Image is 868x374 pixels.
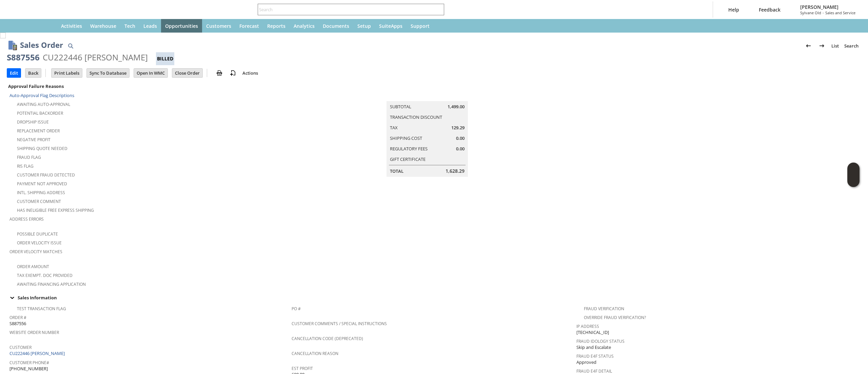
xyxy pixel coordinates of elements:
[353,19,375,33] a: Setup
[8,19,24,33] a: Recent Records
[17,119,49,125] a: Dropship Issue
[390,146,428,152] a: Regulatory Fees
[375,19,407,33] a: SuiteApps
[759,6,781,13] label: Feedback
[143,23,157,29] span: Leads
[842,40,861,51] a: Search
[267,23,285,29] span: Reports
[390,156,426,162] a: Gift Certificate
[800,10,821,15] span: Sylvane Old
[847,175,860,187] span: Oracle Guided Learning Widget. To move around, please hold and drag
[9,360,49,366] a: Customer Phone#
[390,135,422,141] a: Shipping Cost
[120,19,139,33] a: Tech
[235,19,263,33] a: Forecast
[7,69,21,77] input: Edit
[17,101,70,107] a: Awaiting Auto-Approval
[584,306,624,312] a: Fraud Verification
[9,344,32,350] a: Customer
[818,42,826,50] img: Next
[446,168,465,174] span: 1,628.29
[17,207,94,213] a: Has Ineligible Free Express Shipping
[17,146,67,151] a: Shipping Quote Needed
[9,249,62,255] a: Order Velocity Matches
[390,125,398,131] a: Tax
[17,128,60,134] a: Replacement Order
[323,23,349,29] span: Documents
[9,315,26,320] a: Order #
[17,199,61,204] a: Customer Comment
[390,104,411,110] a: Subtotal
[9,330,59,335] a: Website Order Number
[847,163,860,187] iframe: Click here to launch Oracle Guided Learning Help Panel
[90,23,116,29] span: Warehouse
[17,306,66,312] a: Test Transaction Flag
[292,321,387,326] a: Customer Comments / Special Instructions
[456,146,465,152] span: 0.00
[407,19,434,33] a: Support
[576,323,599,329] a: IP Address
[87,69,129,77] input: Sync To Database
[215,69,223,77] img: print.svg
[7,293,861,302] td: Sales Information
[161,19,202,33] a: Opportunities
[17,281,86,287] a: Awaiting Financing Application
[576,368,612,374] a: Fraud E4F Detail
[20,39,63,51] h1: Sales Order
[9,216,44,222] a: Address Errors
[156,52,174,65] div: Billed
[240,70,261,76] a: Actions
[17,190,65,195] a: Intl. Shipping Address
[390,168,403,174] a: Total
[202,19,235,33] a: Customers
[17,163,34,169] a: RIS flag
[379,23,402,29] span: SuiteApps
[41,19,57,33] a: Home
[829,40,842,51] a: List
[24,19,41,33] div: Shortcuts
[229,69,237,77] img: add-record.svg
[411,23,430,29] span: Support
[66,42,75,50] img: Quick Find
[17,273,73,278] a: Tax Exempt. Doc Provided
[45,22,53,30] svg: Home
[206,23,231,29] span: Customers
[43,52,148,63] div: CU222446 [PERSON_NAME]
[17,181,67,187] a: Payment not approved
[9,350,66,356] a: CU222446 [PERSON_NAME]
[25,69,41,77] input: Back
[451,125,465,131] span: 129.29
[448,104,465,110] span: 1,499.00
[134,69,167,77] input: Open In WMC
[387,90,468,101] caption: Summary
[823,10,824,15] span: -
[165,23,198,29] span: Opportunities
[7,52,40,63] div: S887556
[12,22,20,30] svg: Recent Records
[800,4,839,10] span: [PERSON_NAME]
[576,338,625,344] a: Fraud Idology Status
[319,19,353,33] a: Documents
[825,10,855,15] span: Sales and Service
[239,23,259,29] span: Forecast
[576,329,609,336] span: [TECHNICAL_ID]
[263,19,290,33] a: Reports
[576,344,611,351] span: Skip and Escalate
[292,351,338,356] a: Cancellation Reason
[139,19,161,33] a: Leads
[7,293,859,302] div: Sales Information
[17,172,75,178] a: Customer Fraud Detected
[9,92,74,98] a: Auto-Approval Flag Descriptions
[290,19,319,33] a: Analytics
[124,23,135,29] span: Tech
[576,359,596,366] span: Approved
[292,306,301,312] a: PO #
[17,137,51,143] a: Negative Profit
[86,19,120,33] a: Warehouse
[17,154,41,160] a: Fraud Flag
[292,366,313,371] a: Est Profit
[17,264,49,269] a: Order Amount
[435,5,443,14] svg: Search
[292,336,363,341] a: Cancellation Code (deprecated)
[258,5,435,14] input: Search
